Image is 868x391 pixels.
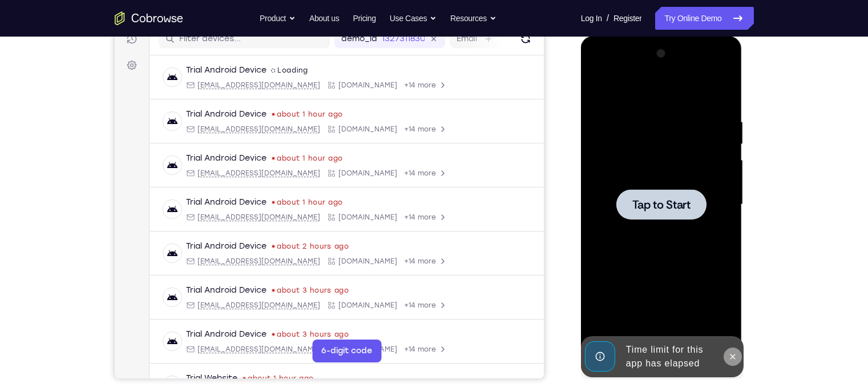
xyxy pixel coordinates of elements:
div: Open device details [35,324,429,368]
span: / [607,11,609,25]
span: +14 more [289,217,321,226]
div: App [212,217,282,226]
button: Use Cases [390,7,437,30]
div: Email [71,129,205,138]
div: Open device details [35,148,429,192]
button: Refresh [402,34,420,53]
div: Email [71,173,205,182]
span: +14 more [289,349,321,358]
div: Open device details [35,104,429,148]
time: Fri Aug 29 2025 12:27:26 GMT+0300 (Eastern European Summer Time) [162,202,228,212]
time: Fri Aug 29 2025 10:21:33 GMT+0300 (Eastern European Summer Time) [162,290,235,300]
div: Last seen [158,118,160,120]
button: Resources [450,7,496,30]
span: Cobrowse.io [224,261,282,270]
span: Cobrowse.io [224,305,282,314]
time: Fri Aug 29 2025 12:52:57 GMT+0300 (Eastern European Summer Time) [133,378,199,388]
span: Tap to Start [51,163,110,174]
div: Email [71,85,205,94]
div: Trial Android Device [71,157,152,169]
span: +14 more [289,85,321,94]
div: Open device details [35,236,429,280]
div: Open device details [35,280,429,324]
div: Last seen [158,338,160,340]
div: Trial Android Device [71,245,152,257]
span: android@example.com [83,349,205,358]
div: App [212,129,282,138]
div: Trial Website [71,377,123,389]
span: +14 more [289,305,321,314]
div: Last seen [158,250,160,252]
div: Last seen [158,206,160,208]
button: 6-digit code [197,344,267,367]
div: App [212,173,282,182]
div: Trial Android Device [71,69,152,81]
div: Trial Android Device [71,333,152,345]
div: Open device details [35,60,429,104]
a: About us [309,7,339,30]
label: Email [342,38,362,49]
span: Cobrowse.io [224,217,282,226]
div: App [212,261,282,270]
div: Email [71,217,205,226]
div: Last seen [158,162,160,164]
a: Log In [581,7,602,30]
button: Product [260,7,296,30]
div: Time limit for this app has elapsed [41,302,140,339]
span: +14 more [289,173,321,182]
a: Go to the home page [115,11,183,25]
div: Last seen [128,382,131,384]
span: android@example.com [83,85,205,94]
div: Email [71,261,205,270]
label: demo_id [227,38,263,49]
div: Trial Android Device [71,201,152,213]
time: Fri Aug 29 2025 10:15:41 GMT+0300 (Eastern European Summer Time) [162,334,235,344]
div: App [212,305,282,314]
a: Register [613,7,641,30]
div: Trial Android Device [71,113,152,125]
span: android@example.com [83,305,205,314]
div: Loading [156,70,193,79]
div: Email [71,349,205,358]
div: App [212,85,282,94]
span: +14 more [289,261,321,270]
span: android@example.com [83,129,205,138]
span: android@example.com [83,261,205,270]
time: Fri Aug 29 2025 12:29:28 GMT+0300 (Eastern European Summer Time) [162,158,228,167]
span: Cobrowse.io [224,85,282,94]
div: Trial Android Device [71,289,152,301]
span: +14 more [289,129,321,138]
div: Email [71,305,205,314]
span: Cobrowse.io [224,129,282,138]
div: Last seen [158,294,160,296]
span: android@example.com [83,173,205,182]
time: Fri Aug 29 2025 12:39:54 GMT+0300 (Eastern European Summer Time) [162,114,228,123]
span: android@example.com [83,217,205,226]
div: Open device details [35,192,429,236]
a: Pricing [353,7,376,30]
time: Fri Aug 29 2025 12:07:36 GMT+0300 (Eastern European Summer Time) [162,246,235,256]
span: Cobrowse.io [224,173,282,182]
button: Tap to Start [35,153,126,183]
a: Try Online Demo [655,7,753,30]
